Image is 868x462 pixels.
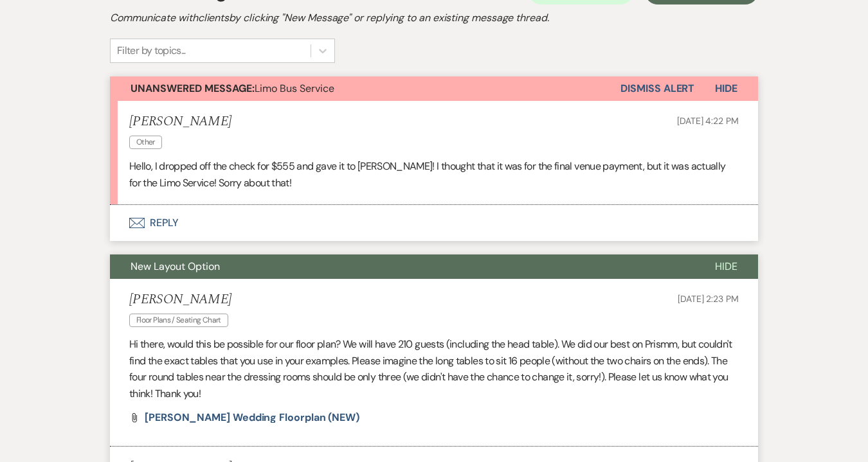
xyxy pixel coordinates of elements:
strong: Unanswered Message: [131,82,255,95]
p: Hi there, would this be possible for our floor plan? We will have 210 guests (including the head ... [129,336,739,402]
span: New Layout Option [131,260,220,273]
h5: [PERSON_NAME] [129,114,231,130]
button: Dismiss Alert [620,76,694,101]
span: Limo Bus Service [131,82,334,95]
button: Hide [694,254,758,279]
p: Hello, I dropped off the check for $555 and gave it to [PERSON_NAME]! I thought that it was for t... [129,158,739,191]
a: [PERSON_NAME] Wedding Floorplan (NEW) [145,413,359,423]
span: Hide [715,82,737,95]
button: Hide [694,76,758,101]
span: [DATE] 4:22 PM [677,115,739,127]
span: [PERSON_NAME] Wedding Floorplan (NEW) [145,411,359,424]
div: Filter by topics... [117,43,186,58]
span: Floor Plans / Seating Chart [129,314,228,327]
h2: Communicate with clients by clicking "New Message" or replying to an existing message thread. [110,10,758,26]
button: New Layout Option [110,254,694,279]
span: Other [129,136,162,149]
h5: [PERSON_NAME] [129,292,235,308]
button: Unanswered Message:Limo Bus Service [110,76,620,101]
span: Hide [715,260,737,273]
span: [DATE] 2:23 PM [678,293,739,305]
button: Reply [110,205,758,241]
